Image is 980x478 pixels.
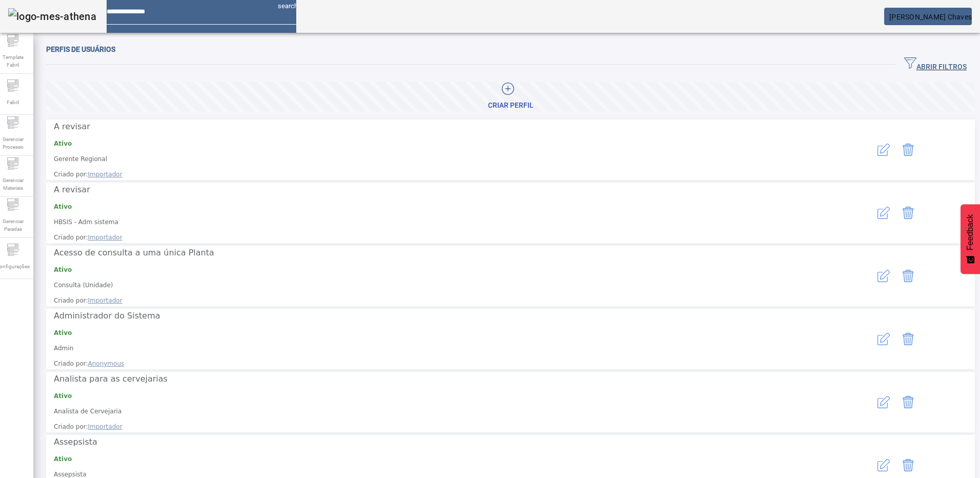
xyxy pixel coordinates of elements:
span: Analista para as cervejarias [54,374,168,384]
span: [PERSON_NAME] Chaves [889,13,972,21]
p: Consulta (Unidade) [54,281,819,290]
span: ABRIR FILTROS [904,57,967,72]
p: Admin [54,344,819,353]
div: Criar Perfil [488,101,534,111]
span: Criado por: [54,170,819,179]
button: Delete [896,264,921,288]
span: Anonymous [88,360,125,367]
button: Feedback - Mostrar pesquisa [961,204,980,274]
button: Delete [896,137,921,162]
span: Importador [88,297,122,304]
strong: Ativo [54,266,72,273]
strong: Ativo [54,329,72,336]
span: Criado por: [54,422,819,431]
span: Feedback [966,214,975,250]
span: Importador [88,171,122,178]
button: Delete [896,390,921,414]
span: Criado por: [54,233,819,242]
button: Criar Perfil [46,82,975,111]
button: Delete [896,453,921,477]
span: Perfis de usuários [46,45,115,53]
span: A revisar [54,122,90,131]
span: Administrador do Sistema [54,311,160,321]
span: Criado por: [54,359,819,368]
button: Delete [896,327,921,351]
p: Gerente Regional [54,154,819,164]
img: logo-mes-athena [8,8,96,25]
span: Importador [88,423,122,430]
span: A revisar [54,185,90,194]
strong: Ativo [54,392,72,400]
span: Fabril [4,95,22,109]
span: Acesso de consulta a uma única Planta [54,248,214,257]
span: Criado por: [54,296,819,305]
span: Importador [88,234,122,241]
button: Delete [896,201,921,225]
strong: Ativo [54,203,72,210]
p: HBSIS - Adm sistema [54,217,819,227]
strong: Ativo [54,140,72,147]
span: Assepsista [54,437,97,447]
button: ABRIR FILTROS [896,55,975,74]
strong: Ativo [54,455,72,463]
p: Analista de Cervejaria [54,407,819,416]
